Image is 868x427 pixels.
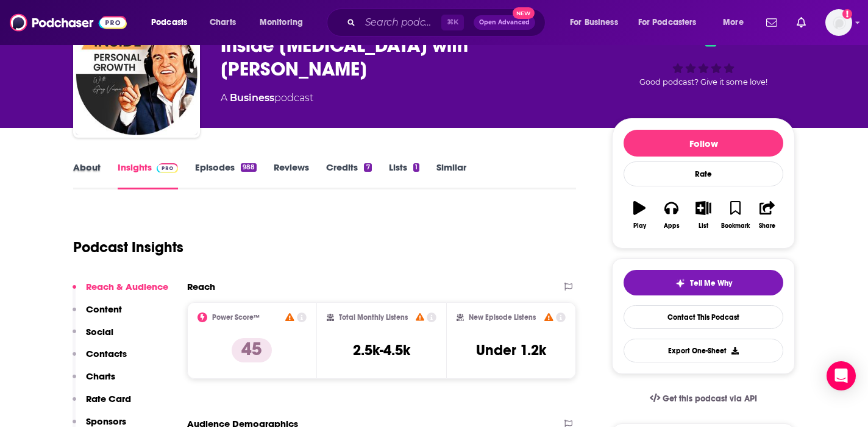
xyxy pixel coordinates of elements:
[469,313,536,322] h2: New Episode Listens
[73,281,168,303] button: Reach & Audience
[624,130,783,157] button: Follow
[86,303,122,315] p: Content
[827,361,856,390] div: Open Intercom Messenger
[612,22,795,97] div: Good podcast? Give it some love!
[825,9,852,36] span: Logged in as megcassidy
[86,326,113,337] p: Social
[561,13,633,32] button: open menu
[690,278,732,288] span: Tell Me Why
[353,341,410,359] h3: 2.5k-4.5k
[73,393,131,415] button: Rate Card
[73,326,113,348] button: Social
[624,270,783,295] button: tell me why sparkleTell Me Why
[714,13,759,32] button: open menu
[230,92,274,104] a: Business
[825,9,852,36] button: Show profile menu
[633,222,646,230] div: Play
[655,193,687,237] button: Apps
[624,193,655,237] button: Play
[624,305,783,329] a: Contact This Podcast
[326,161,371,189] a: Credits7
[86,415,126,427] p: Sponsors
[364,163,371,172] div: 7
[624,161,783,186] div: Rate
[474,15,535,30] button: Open AdvancedNew
[73,348,127,370] button: Contacts
[570,14,618,31] span: For Business
[221,91,313,105] div: A podcast
[723,14,744,31] span: More
[73,370,115,393] button: Charts
[389,161,419,189] a: Lists1
[86,370,115,382] p: Charts
[10,11,127,34] img: Podchaser - Follow, Share and Rate Podcasts
[76,13,197,135] img: Inside Personal Growth with Greg Voisen
[664,222,680,230] div: Apps
[232,338,272,362] p: 45
[413,163,419,172] div: 1
[630,13,714,32] button: open menu
[721,222,750,230] div: Bookmark
[73,238,183,256] h1: Podcast Insights
[639,77,767,86] span: Good podcast? Give it some love!
[210,14,236,31] span: Charts
[118,161,178,189] a: InsightsPodchaser Pro
[663,393,757,404] span: Get this podcast via API
[86,348,127,359] p: Contacts
[260,14,303,31] span: Monitoring
[212,313,260,322] h2: Power Score™
[251,13,319,32] button: open menu
[825,9,852,36] img: User Profile
[187,281,215,292] h2: Reach
[441,15,464,30] span: ⌘ K
[688,193,719,237] button: List
[151,14,187,31] span: Podcasts
[73,161,101,189] a: About
[640,384,767,414] a: Get this podcast via API
[476,341,546,359] h3: Under 1.2k
[675,278,685,288] img: tell me why sparkle
[195,161,257,189] a: Episodes988
[436,161,466,189] a: Similar
[719,193,751,237] button: Bookmark
[338,9,557,37] div: Search podcasts, credits, & more...
[360,13,441,32] input: Search podcasts, credits, & more...
[759,222,775,230] div: Share
[761,12,782,33] a: Show notifications dropdown
[513,7,535,19] span: New
[752,193,783,237] button: Share
[143,13,203,32] button: open menu
[638,14,697,31] span: For Podcasters
[792,12,811,33] a: Show notifications dropdown
[699,222,708,230] div: List
[241,163,257,172] div: 988
[624,339,783,362] button: Export One-Sheet
[339,313,408,322] h2: Total Monthly Listens
[86,281,168,292] p: Reach & Audience
[157,163,178,173] img: Podchaser Pro
[202,13,243,32] a: Charts
[86,393,131,404] p: Rate Card
[73,303,122,326] button: Content
[479,19,530,26] span: Open Advanced
[274,161,309,189] a: Reviews
[842,9,852,19] svg: Add a profile image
